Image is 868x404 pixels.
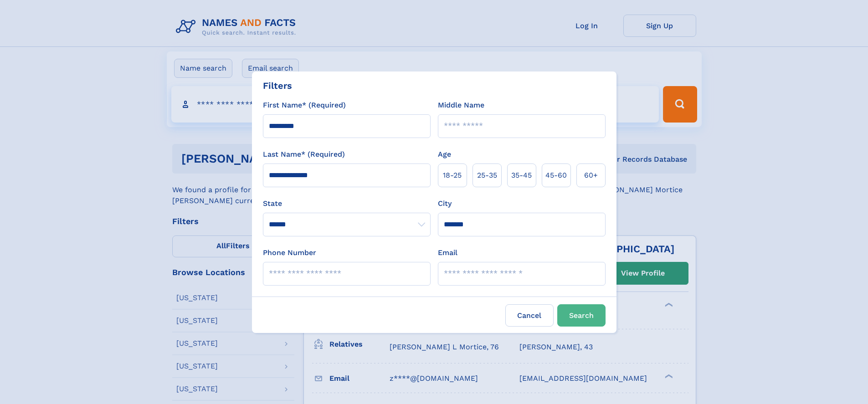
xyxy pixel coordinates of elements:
[438,100,484,111] label: Middle Name
[263,79,292,92] div: Filters
[263,198,431,209] label: State
[443,170,462,181] span: 18‑25
[511,170,532,181] span: 35‑45
[263,149,345,160] label: Last Name* (Required)
[438,149,451,160] label: Age
[263,247,316,258] label: Phone Number
[438,247,457,258] label: Email
[557,304,606,327] button: Search
[438,198,452,209] label: City
[545,170,567,181] span: 45‑60
[584,170,598,181] span: 60+
[263,100,346,111] label: First Name* (Required)
[477,170,497,181] span: 25‑35
[505,304,554,327] label: Cancel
